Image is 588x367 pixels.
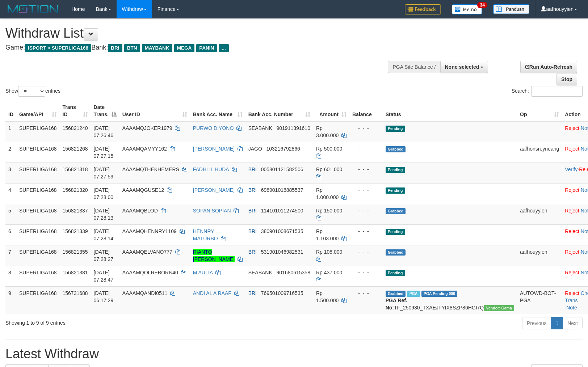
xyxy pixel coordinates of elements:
span: [DATE] 07:26:46 [94,125,114,138]
td: AUTOWD-BOT-PGA [517,286,562,314]
span: AAAAMQBLOD [122,208,158,214]
span: BRI [248,290,257,296]
label: Show entries [5,86,60,97]
span: BRI [248,187,257,193]
span: Grabbed [386,291,406,297]
td: SUPERLIGA168 [16,183,60,204]
span: [DATE] 07:27:15 [94,146,114,159]
input: Search: [531,86,583,97]
th: Status [383,101,517,121]
span: 156821339 [63,228,88,234]
button: None selected [440,61,488,73]
a: [PERSON_NAME] [193,187,235,193]
h4: Game: Bank: [5,44,385,51]
a: HENNRY MATURBO [193,228,218,241]
span: [DATE] 07:28:14 [94,228,114,241]
a: Reject [565,270,579,275]
span: [DATE] 07:28:13 [94,208,114,221]
span: Copy 698901016885537 to clipboard [261,187,303,193]
span: Copy 769501009716535 to clipboard [261,290,303,296]
th: ID [5,101,16,121]
span: 156821320 [63,187,88,193]
span: Grabbed [386,249,406,256]
span: Rp 500.000 [316,146,342,152]
span: 156821381 [63,270,88,275]
span: Rp 3.000.000 [316,125,339,138]
b: PGA Ref. No: [386,298,407,311]
th: Balance [349,101,383,121]
span: AAAAMQHENNRY1109 [122,228,177,234]
td: SUPERLIGA168 [16,121,60,142]
a: SOPAN SOPIAN [193,208,231,214]
span: Copy 103216792866 to clipboard [266,146,300,152]
span: Pending [386,187,405,194]
span: Copy 531901046982531 to clipboard [261,249,303,255]
a: Reject [565,146,579,152]
span: 156821268 [63,146,88,152]
a: Verify [565,166,577,172]
span: Grabbed [386,208,406,214]
span: BRI [248,249,257,255]
td: aafhouyyien [517,245,562,266]
a: RIANTO [PERSON_NAME] [193,249,235,262]
img: MOTION_logo.png [5,4,60,14]
span: PGA Pending [421,291,458,297]
a: FADHLIL HUDA [193,166,229,172]
span: Rp 601.000 [316,166,342,172]
span: BRI [248,228,257,234]
div: - - - [352,248,380,256]
img: panduan.png [493,4,529,14]
span: Pending [386,126,405,132]
span: [DATE] 07:28:00 [94,187,114,200]
span: Pending [386,167,405,173]
span: BRI [248,208,257,214]
span: Copy 005801121582506 to clipboard [261,166,303,172]
td: SUPERLIGA168 [16,224,60,245]
div: Showing 1 to 9 of 9 entries [5,316,240,326]
span: AAAAMQAMYY162 [122,146,167,152]
td: TF_250930_TXAEJFYIX8SZP86HGI7Q [383,286,517,314]
span: 156821337 [63,208,88,214]
th: Amount: activate to sort column ascending [313,101,349,121]
td: SUPERLIGA168 [16,142,60,163]
td: SUPERLIGA168 [16,204,60,224]
div: - - - [352,166,380,173]
span: AAAAMQELVANO777 [122,249,172,255]
select: Showentries [18,86,45,97]
div: - - - [352,228,380,235]
th: Date Trans.: activate to sort column descending [91,101,119,121]
span: Rp 437.000 [316,270,342,275]
h1: Latest Withdraw [5,347,583,361]
th: Trans ID: activate to sort column ascending [60,101,91,121]
a: PURWO DIYONO [193,125,234,131]
span: Rp 108.000 [316,249,342,255]
td: 1 [5,121,16,142]
span: AAAAMQANDI0511 [122,290,168,296]
span: Rp 1.500.000 [316,290,339,303]
td: 2 [5,142,16,163]
td: aafhonsreyneang [517,142,562,163]
span: PANIN [196,44,217,52]
a: Stop [556,73,577,85]
a: [PERSON_NAME] [193,146,235,152]
a: ANDI AL A RAAF [193,290,231,296]
span: Marked by aafromsomean [407,291,420,297]
span: AAAAMQGUSE12 [122,187,164,193]
span: SEABANK [248,125,272,131]
a: Next [563,317,583,329]
span: 156731688 [63,290,88,296]
span: Copy 901911391610 to clipboard [276,125,310,131]
a: Reject [565,187,579,193]
th: User ID: activate to sort column ascending [119,101,190,121]
span: Copy 901680615358 to clipboard [276,270,310,275]
a: Previous [522,317,551,329]
td: 6 [5,224,16,245]
span: 156821355 [63,249,88,255]
div: PGA Site Balance / [388,61,440,73]
span: [DATE] 07:27:59 [94,166,114,180]
span: Rp 1.000.000 [316,187,339,200]
td: 3 [5,163,16,183]
td: 9 [5,286,16,314]
td: 8 [5,266,16,286]
span: BRI [248,166,257,172]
